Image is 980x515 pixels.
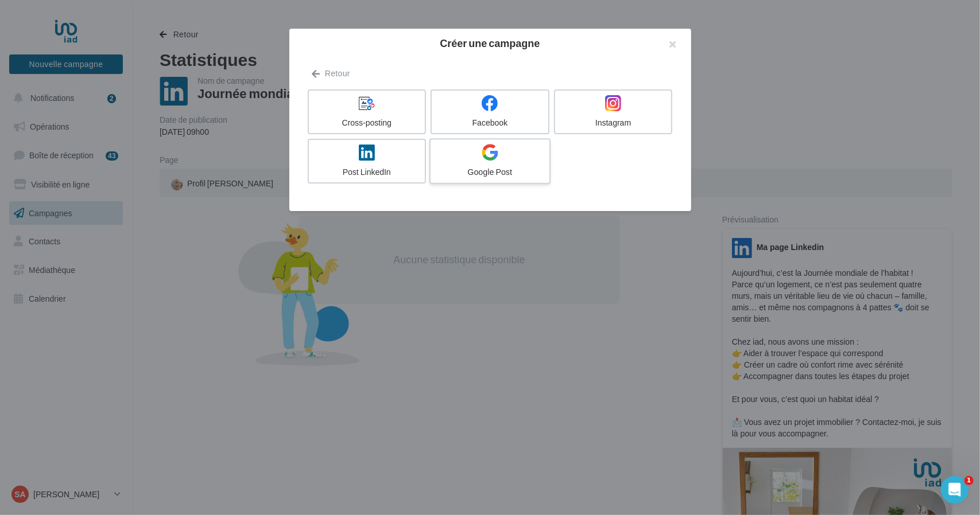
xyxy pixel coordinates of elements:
[435,166,544,178] div: Google Post
[313,166,421,178] div: Post LinkedIn
[308,67,355,80] button: Retour
[560,117,667,128] div: Instagram
[964,476,974,485] span: 1
[313,117,421,128] div: Cross-posting
[436,117,544,128] div: Facebook
[941,476,969,504] iframe: Intercom live chat
[308,38,673,48] h2: Créer une campagne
